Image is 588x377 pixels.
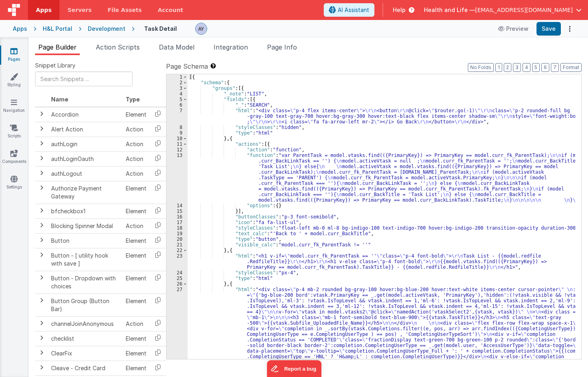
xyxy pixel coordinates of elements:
[166,276,188,281] div: 25
[393,6,406,14] span: Help
[166,80,188,85] div: 2
[166,248,188,253] div: 22
[123,316,150,331] td: Action
[541,63,549,72] button: 6
[48,233,123,248] td: Button
[48,346,123,361] td: ClearFix
[123,271,150,294] td: Element
[468,63,494,72] button: No Folds
[475,6,573,14] span: [EMAIL_ADDRESS][DOMAIN_NAME]
[424,6,582,14] button: Health and Life — [EMAIL_ADDRESS][DOMAIN_NAME]
[166,141,188,147] div: 11
[48,316,123,331] td: channelJoinAnonymous
[51,96,68,103] span: Name
[108,6,142,14] span: File Assets
[166,236,188,242] div: 20
[67,6,91,14] span: Servers
[43,25,72,33] div: H&L Portal
[48,294,123,316] td: Button Group (Button Bar)
[166,153,188,203] div: 13
[166,85,188,91] div: 3
[35,62,75,69] span: Snippet Library
[166,231,188,236] div: 19
[166,203,188,208] div: 14
[123,137,150,151] td: Action
[48,181,123,204] td: Authorize Payment Gateway
[560,63,582,72] button: Format
[13,25,27,33] div: Apps
[123,248,150,271] td: Element
[123,218,150,233] td: Action
[338,6,369,14] span: AI Assistant
[166,270,188,276] div: 24
[551,63,559,72] button: 7
[123,233,150,248] td: Element
[144,26,177,32] h4: Task Detail
[123,294,150,316] td: Element
[48,122,123,137] td: Alert Action
[96,43,140,51] span: Action Scripts
[166,136,188,141] div: 10
[532,63,540,72] button: 5
[48,248,123,271] td: Button - [ utility hook with save ]
[267,43,297,51] span: Page Info
[166,147,188,153] div: 12
[123,151,150,166] td: Action
[123,346,150,361] td: Element
[214,43,248,51] span: Integration
[166,242,188,248] div: 21
[166,208,188,214] div: 15
[48,107,123,122] td: Accordion
[48,331,123,346] td: checklist
[123,331,150,346] td: Element
[166,91,188,97] div: 4
[123,181,150,204] td: Element
[123,361,150,375] td: Element
[166,62,208,71] span: Page Schema
[523,63,531,72] button: 4
[166,97,188,102] div: 5
[126,96,140,103] span: Type
[513,63,521,72] button: 3
[48,218,123,233] td: Blocking Spinner Modal
[166,130,188,136] div: 9
[123,166,150,181] td: Action
[564,23,575,34] button: Options
[159,43,194,51] span: Data Model
[166,125,188,130] div: 8
[324,3,374,17] button: AI Assistant
[48,137,123,151] td: authLogin
[48,361,123,375] td: Cleave - Credit Card
[48,151,123,166] td: authLoginOauth
[166,74,188,80] div: 1
[166,253,188,270] div: 23
[123,204,150,218] td: Element
[424,6,475,14] span: Health and Life —
[166,225,188,231] div: 18
[36,6,51,14] span: Apps
[38,43,77,51] span: Page Builder
[123,122,150,137] td: Action
[48,271,123,294] td: Button - Dropdown with choices
[88,25,125,33] div: Development
[166,108,188,125] div: 7
[166,281,188,287] div: 26
[493,22,533,35] button: Preview
[48,166,123,181] td: authLogout
[123,107,150,122] td: Element
[267,360,321,377] iframe: Marker.io feedback button
[166,102,188,108] div: 6
[166,220,188,225] div: 17
[48,204,123,218] td: bfcheckbox1
[504,63,511,72] button: 2
[35,71,133,86] input: Search Snippets ...
[166,214,188,220] div: 16
[196,23,207,34] img: 14202422f6480247bff2986d20d04001
[495,63,502,72] button: 1
[537,22,561,36] button: Save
